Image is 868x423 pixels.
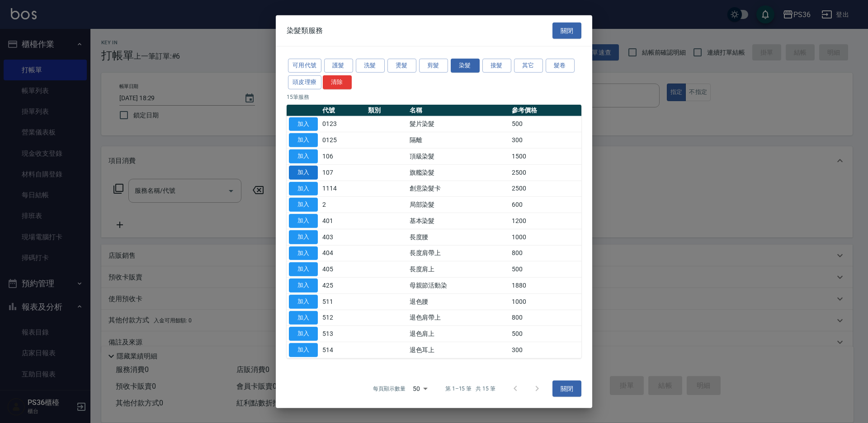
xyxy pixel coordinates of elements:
p: 15 筆服務 [287,93,581,101]
td: 長度腰 [407,229,509,245]
td: 退色肩帶上 [407,310,509,326]
button: 加入 [289,133,318,147]
td: 1880 [509,277,581,293]
td: 405 [320,261,366,278]
td: 500 [509,326,581,342]
button: 加入 [289,246,318,260]
td: 0125 [320,132,366,149]
button: 加入 [289,166,318,180]
button: 剪髮 [419,59,448,73]
button: 加入 [289,149,318,163]
td: 300 [509,342,581,358]
td: 1500 [509,148,581,164]
th: 參考價格 [509,104,581,116]
td: 513 [320,326,366,342]
button: 接髮 [482,59,511,73]
button: 加入 [289,279,318,293]
td: 退色耳上 [407,342,509,358]
button: 清除 [323,75,352,89]
td: 長度肩帶上 [407,245,509,261]
td: 創意染髮卡 [407,181,509,197]
td: 512 [320,310,366,326]
td: 404 [320,245,366,261]
button: 洗髮 [356,59,385,73]
td: 425 [320,277,366,293]
button: 加入 [289,343,318,357]
button: 加入 [289,311,318,325]
button: 染髮 [451,59,480,73]
button: 加入 [289,295,318,309]
button: 加入 [289,117,318,131]
td: 1000 [509,229,581,245]
td: 旗艦染髮 [407,164,509,181]
button: 加入 [289,181,318,195]
th: 名稱 [407,104,509,116]
button: 加入 [289,262,318,276]
p: 第 1–15 筆 共 15 筆 [445,385,495,393]
button: 頭皮理療 [288,75,321,89]
button: 加入 [289,214,318,228]
button: 關閉 [552,22,581,39]
td: 長度肩上 [407,261,509,278]
td: 500 [509,116,581,132]
button: 其它 [514,59,543,73]
button: 加入 [289,327,318,341]
td: 1200 [509,213,581,229]
td: 514 [320,342,366,358]
td: 107 [320,164,366,181]
td: 2500 [509,164,581,181]
button: 可用代號 [288,59,321,73]
td: 403 [320,229,366,245]
td: 退色肩上 [407,326,509,342]
td: 500 [509,261,581,278]
td: 511 [320,293,366,310]
td: 0123 [320,116,366,132]
td: 髮片染髮 [407,116,509,132]
button: 護髮 [324,59,353,73]
td: 600 [509,197,581,213]
span: 染髮類服務 [287,26,323,35]
td: 母親節活動染 [407,277,509,293]
td: 106 [320,148,366,164]
button: 加入 [289,198,318,212]
td: 1000 [509,293,581,310]
th: 類別 [366,104,407,116]
td: 300 [509,132,581,149]
td: 1114 [320,181,366,197]
div: 50 [409,377,431,401]
button: 燙髮 [387,59,416,73]
td: 800 [509,310,581,326]
th: 代號 [320,104,366,116]
button: 加入 [289,230,318,244]
td: 2 [320,197,366,213]
td: 頂級染髮 [407,148,509,164]
button: 髮卷 [546,59,575,73]
td: 基本染髮 [407,213,509,229]
p: 每頁顯示數量 [373,385,406,393]
td: 2500 [509,181,581,197]
td: 局部染髮 [407,197,509,213]
td: 800 [509,245,581,261]
td: 401 [320,213,366,229]
td: 隔離 [407,132,509,149]
button: 關閉 [552,380,581,397]
td: 退色腰 [407,293,509,310]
